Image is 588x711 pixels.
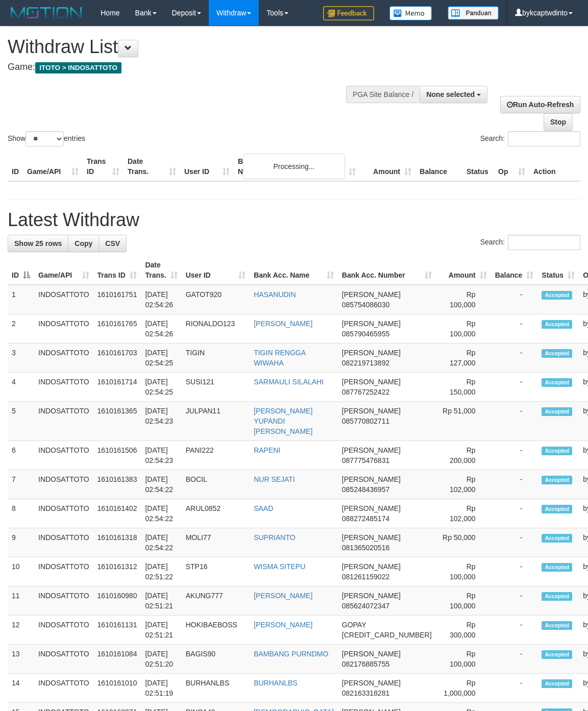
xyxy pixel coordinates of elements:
td: INDOSATTOTO [34,373,93,402]
td: - [491,645,538,674]
td: Rp 1,000,000 [436,674,491,703]
td: [DATE] 02:54:26 [141,285,181,314]
span: GOPAY [342,621,366,629]
label: Search: [480,131,580,146]
img: Button%20Memo.svg [389,6,432,20]
td: 13 [8,645,34,674]
img: panduan.png [448,6,499,20]
span: Accepted [542,592,572,601]
a: WISMA SITEPU [254,562,305,571]
td: INDOSATTOTO [34,402,93,441]
td: Rp 51,000 [436,402,491,441]
td: INDOSATTOTO [34,441,93,470]
td: - [491,402,538,441]
td: [DATE] 02:54:22 [141,470,181,499]
a: Copy [68,235,99,252]
td: 1610161383 [93,470,141,499]
td: MOLI77 [182,528,250,557]
a: Run Auto-Refresh [500,96,580,113]
td: - [491,674,538,703]
td: [DATE] 02:54:23 [141,402,181,441]
th: ID: activate to sort column descending [8,256,34,285]
span: Accepted [542,320,572,329]
td: [DATE] 02:51:19 [141,674,181,703]
td: INDOSATTOTO [34,645,93,674]
td: 1610161318 [93,528,141,557]
td: [DATE] 02:54:22 [141,499,181,528]
td: Rp 100,000 [436,557,491,586]
span: [PERSON_NAME] [342,475,401,483]
td: [DATE] 02:51:21 [141,586,181,616]
a: [PERSON_NAME] [254,621,312,629]
span: Copy 081365020516 to clipboard [342,544,389,552]
td: 9 [8,528,34,557]
td: [DATE] 02:54:26 [141,314,181,344]
td: - [491,616,538,645]
a: NUR SEJATI [254,475,295,483]
td: - [491,314,538,344]
td: 3 [8,344,34,373]
td: PANI222 [182,441,250,470]
th: ID [8,152,23,181]
th: Balance: activate to sort column ascending [491,256,538,285]
td: BAGIS90 [182,645,250,674]
th: Trans ID: activate to sort column ascending [93,256,141,285]
td: Rp 100,000 [436,285,491,314]
th: Bank Acc. Number [304,152,360,181]
span: Copy 085770802711 to clipboard [342,417,389,425]
span: Copy 081261159022 to clipboard [342,573,389,581]
h1: Withdraw List [8,37,382,57]
td: [DATE] 02:51:22 [141,557,181,586]
span: [PERSON_NAME] [342,349,401,357]
img: Feedback.jpg [323,6,374,20]
td: INDOSATTOTO [34,285,93,314]
span: [PERSON_NAME] [342,446,401,454]
span: Copy 087767252422 to clipboard [342,388,389,396]
span: Copy 082176885755 to clipboard [342,660,389,668]
td: 12 [8,616,34,645]
span: Accepted [542,679,572,688]
th: Op [494,152,529,181]
td: 1610161506 [93,441,141,470]
td: [DATE] 02:54:23 [141,441,181,470]
span: Copy 088272485174 to clipboard [342,514,389,523]
span: ITOTO > INDOSATTOTO [35,62,121,73]
td: - [491,586,538,616]
div: Processing... [243,154,345,179]
span: Copy 6289605234312 to clipboard [342,631,432,639]
span: Copy 087775476831 to clipboard [342,456,389,464]
td: 10 [8,557,34,586]
td: 6 [8,441,34,470]
td: INDOSATTOTO [34,314,93,344]
th: Trans ID [83,152,124,181]
h4: Game: [8,62,382,72]
th: Bank Acc. Name [234,152,304,181]
a: BURHANLBS [254,679,298,687]
select: Showentries [26,131,64,146]
span: Accepted [542,621,572,630]
div: PGA Site Balance / [346,86,420,103]
span: [PERSON_NAME] [342,407,401,415]
th: Game/API [23,152,83,181]
span: Accepted [542,534,572,543]
a: SAAD [254,504,273,512]
td: INDOSATTOTO [34,470,93,499]
td: INDOSATTOTO [34,499,93,528]
td: 1610161010 [93,674,141,703]
td: 14 [8,674,34,703]
td: - [491,470,538,499]
td: Rp 100,000 [436,586,491,616]
td: [DATE] 02:51:21 [141,616,181,645]
td: INDOSATTOTO [34,586,93,616]
span: Accepted [542,378,572,387]
span: None selected [426,90,475,99]
a: Stop [544,113,573,131]
td: 1610160980 [93,586,141,616]
td: Rp 100,000 [436,645,491,674]
td: Rp 150,000 [436,373,491,402]
span: [PERSON_NAME] [342,679,401,687]
input: Search: [508,235,580,250]
span: Show 25 rows [14,239,62,248]
th: Date Trans.: activate to sort column ascending [141,256,181,285]
span: Copy 085248436957 to clipboard [342,485,389,494]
